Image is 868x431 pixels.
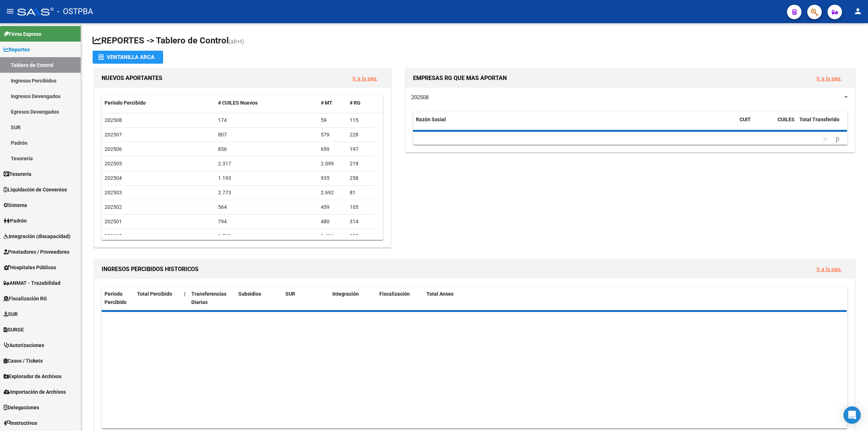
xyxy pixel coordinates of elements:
[329,286,376,310] datatable-header-cell: Integración
[424,286,840,310] datatable-header-cell: Total Anses
[379,291,410,297] span: Fiscalización
[4,279,60,287] span: ANMAT - Trazabilidad
[817,75,842,82] a: Ir a la pág.
[416,117,446,122] span: Razón Social
[105,190,122,195] span: 202503
[426,291,454,297] span: Total Anses
[218,100,258,106] span: # CUILES Nuevos
[105,132,122,138] span: 202507
[321,174,344,182] div: 935
[4,30,41,38] span: Firma Express
[332,291,359,297] span: Integración
[181,286,188,310] datatable-header-cell: |
[105,161,122,166] span: 202505
[105,219,122,224] span: 202501
[321,116,344,124] div: 59
[811,262,847,276] button: Ir a la pág.
[778,117,795,122] span: CUILES
[188,286,235,310] datatable-header-cell: Transferencias Diarias
[4,248,69,256] span: Prestadores / Proveedores
[102,266,199,272] span: INGRESOS PERCIBIDOS HISTORICOS
[318,95,347,111] datatable-header-cell: # MT
[102,75,162,81] span: NUEVOS APORTANTES
[350,189,373,197] div: 81
[737,112,775,136] datatable-header-cell: CUIT
[4,295,47,303] span: Fiscalización RG
[413,112,737,136] datatable-header-cell: Razón Social
[218,145,315,153] div: 856
[350,160,373,168] div: 218
[4,232,71,240] span: Integración (discapacidad)
[105,233,122,239] span: 202412
[350,232,373,240] div: 325
[321,145,344,153] div: 659
[350,116,373,124] div: 115
[376,286,424,310] datatable-header-cell: Fiscalización
[347,95,376,111] datatable-header-cell: # RG
[817,266,842,272] a: Ir a la pág.
[218,189,315,197] div: 2.773
[347,72,383,85] button: Ir a la pág.
[105,117,122,123] span: 202508
[93,51,163,64] button: Ventanilla ARCA
[321,189,344,197] div: 2.692
[4,341,44,349] span: Autorizaciones
[353,75,378,82] a: Ir a la pág.
[98,51,157,64] div: Ventanilla ARCA
[321,217,344,226] div: 480
[820,135,830,143] a: go to previous page
[833,135,843,143] a: go to next page
[93,35,856,47] h1: REPORTES -> Tablero de Control
[134,286,181,310] datatable-header-cell: Total Percibido
[321,203,344,211] div: 459
[4,186,67,194] span: Liquidación de Convenios
[775,112,796,136] datatable-header-cell: CUILES
[4,372,61,380] span: Explorador de Archivos
[184,291,186,297] span: |
[4,326,24,334] span: SURGE
[321,131,344,139] div: 579
[796,112,847,136] datatable-header-cell: Total Transferido
[285,291,295,297] span: SUR
[413,75,507,81] span: EMPRESAS RG QUE MAS APORTAN
[4,419,37,427] span: Instructivos
[4,357,43,365] span: Casos / Tickets
[6,7,14,16] mat-icon: menu
[321,160,344,168] div: 2.099
[350,217,373,226] div: 314
[105,291,127,305] span: Período Percibido
[321,232,344,240] div: 1.416
[218,160,315,168] div: 2.317
[218,116,315,124] div: 174
[350,100,361,106] span: # RG
[215,95,318,111] datatable-header-cell: # CUILES Nuevos
[350,145,373,153] div: 197
[4,46,30,54] span: Reportes
[191,291,226,305] span: Transferencias Diarias
[740,117,751,122] span: CUIT
[105,204,122,210] span: 202502
[137,291,172,297] span: Total Percibido
[105,175,122,181] span: 202504
[350,203,373,211] div: 105
[4,403,39,411] span: Delegaciones
[843,406,861,424] div: Open Intercom Messenger
[411,94,429,101] span: 202508
[57,4,93,20] span: - OSTPBA
[229,38,244,45] span: (alt+t)
[218,131,315,139] div: 807
[4,310,18,318] span: SUR
[350,131,373,139] div: 228
[238,291,261,297] span: Subsidios
[235,286,282,310] datatable-header-cell: Subsidios
[105,100,146,106] span: Período Percibido
[102,95,215,111] datatable-header-cell: Período Percibido
[4,388,66,396] span: Importación de Archivos
[799,117,839,122] span: Total Transferido
[854,7,862,16] mat-icon: person
[811,72,847,85] button: Ir a la pág.
[4,263,56,271] span: Hospitales Públicos
[218,203,315,211] div: 564
[321,100,332,106] span: # MT
[102,286,134,310] datatable-header-cell: Período Percibido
